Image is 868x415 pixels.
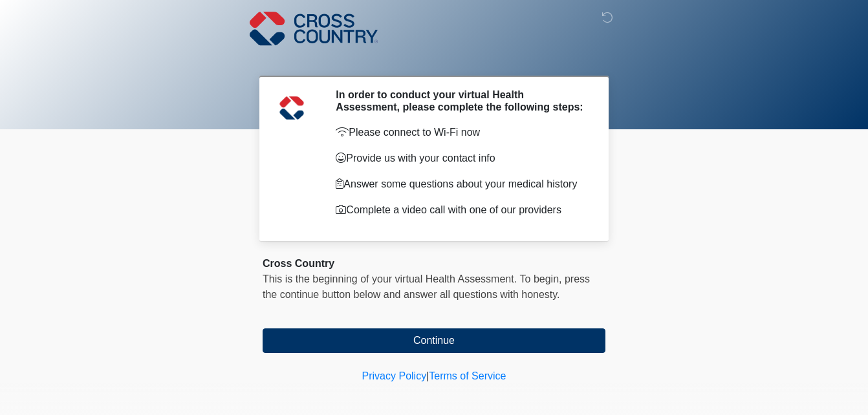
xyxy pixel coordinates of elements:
a: Terms of Service [429,370,506,381]
p: Answer some questions about your medical history [336,176,586,192]
span: To begin, [520,273,565,284]
a: Privacy Policy [362,370,427,381]
p: Provide us with your contact info [336,151,586,166]
img: Agent Avatar [272,89,311,127]
img: Cross Country Logo [250,10,378,47]
a: | [426,370,429,381]
h1: ‎ ‎ ‎ [253,47,615,70]
span: This is the beginning of your virtual Health Assessment. [263,273,517,284]
span: press the continue button below and answer all questions with honesty. [263,273,590,300]
div: Cross Country [263,256,605,271]
p: Complete a video call with one of our providers [336,202,586,218]
button: Continue [263,328,605,353]
p: Please connect to Wi-Fi now [336,125,586,140]
h2: In order to conduct your virtual Health Assessment, please complete the following steps: [336,89,586,113]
